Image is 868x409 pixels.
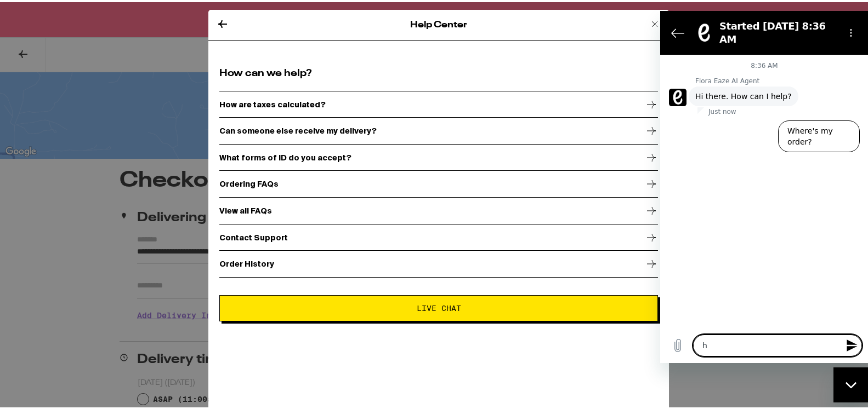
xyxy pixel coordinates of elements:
a: Order History [219,248,658,275]
p: View all FAQs [219,204,272,213]
span: Live Chat [417,302,461,310]
a: What forms of ID do you accept? [219,142,658,169]
p: Contact Support [219,231,288,240]
a: View all FAQs [219,195,658,222]
h2: How can we help? [219,65,658,78]
a: How are taxes calculated? [219,89,658,116]
p: How are taxes calculated? [219,98,326,107]
a: Ordering FAQs [219,168,658,195]
div: Help Center [208,8,669,38]
a: Contact Support [219,222,658,249]
p: Ordering FAQs [219,177,279,186]
p: Can someone else receive my delivery? [219,124,377,133]
p: What forms of ID do you accept? [219,151,351,160]
button: Live Chat [219,293,658,319]
a: Can someone else receive my delivery? [219,115,658,142]
p: Order History [219,257,274,266]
